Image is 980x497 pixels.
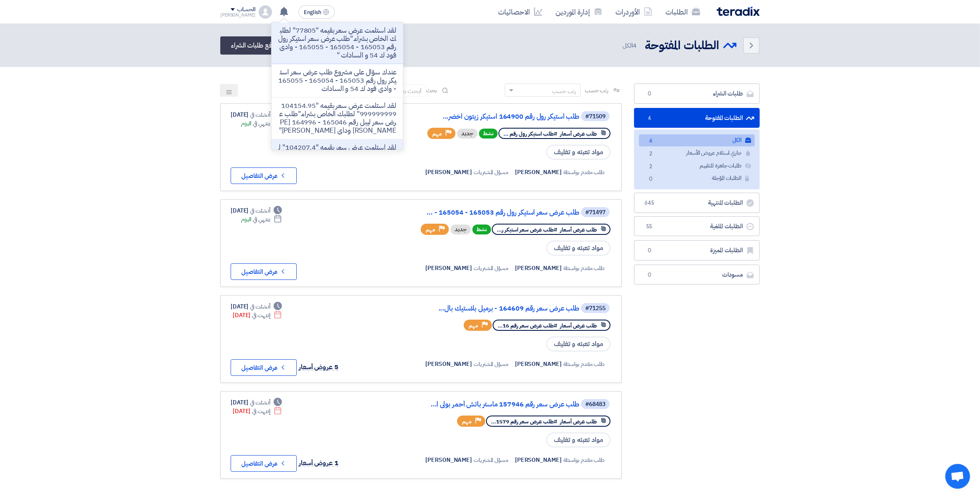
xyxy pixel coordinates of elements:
button: عرض التفاصيل [231,263,297,280]
a: الطلبات المميزة0 [634,240,760,260]
span: #طلب استيكر رول رقم ... [503,130,557,138]
a: الطلبات المنتهية645 [634,193,760,213]
div: #71509 [585,114,606,119]
span: 0 [644,271,654,279]
span: مسؤل المشتريات [474,456,508,464]
span: مسؤل المشتريات [474,264,508,272]
img: Teradix logo [717,7,760,16]
span: مهم [426,226,435,234]
span: طلب عرض أسعار [560,226,597,234]
a: طلب استيكر رول رقم 164900 استيكر زيتون اخضر... [414,113,579,120]
button: عرض التفاصيل [231,167,297,184]
span: مهم [432,130,442,138]
span: أنشئت في [250,398,270,407]
span: [PERSON_NAME] [515,456,562,464]
span: English [304,10,321,15]
span: 0 [644,246,654,255]
span: مواد تعبئه و تغليف [546,145,610,160]
div: #71497 [585,210,606,215]
a: طلب عرض سعر رقم 157946 ماستر باتش أحمر بولى ا... [414,401,579,408]
span: مواد تعبئه و تغليف [546,432,610,447]
span: إنتهت في [252,407,270,416]
a: الطلبات [659,2,707,22]
span: طلب عرض أسعار [560,130,597,138]
span: #طلب عرض سعر رقم 1579... [491,418,557,425]
span: نشط [479,129,498,139]
span: طلب مقدم بواسطة [563,264,605,272]
span: 2 [646,162,656,171]
div: اليوم [241,119,282,128]
span: 5 عروض أسعار [299,362,339,372]
span: [PERSON_NAME] [515,360,562,368]
a: طلب عرض سعر رقم 164609 - برميل بلاستيك بال... [414,305,579,312]
a: الطلبات المؤجلة [639,172,755,184]
a: طلبات الشراء0 [634,84,760,104]
div: الحساب [237,6,255,13]
a: إدارة الموردين [549,2,609,22]
div: [DATE] [233,407,282,416]
div: جديد [451,225,471,234]
div: [DATE] [231,206,282,215]
span: 0 [644,90,654,98]
a: أرفع طلبات الشراء [220,36,286,55]
span: إنتهت في [252,311,270,320]
a: جاري استلام عروض الأسعار [639,147,755,159]
span: طلب مقدم بواسطة [563,168,605,177]
a: مسودات0 [634,265,760,285]
span: مواد تعبئه و تغليف [546,337,610,351]
p: لقد استلمت عرض سعر بقيمه "77805" لطلبك الخاص بشراء."طلب عرض سعر استيكر رول رقم 165053 - 165054 - ... [278,26,396,60]
span: [PERSON_NAME] [515,168,562,177]
div: جديد [457,129,477,139]
span: بحث [426,86,437,95]
div: #71255 [585,306,606,311]
div: [DATE] [231,398,282,407]
span: [PERSON_NAME] [425,264,472,272]
span: طلب عرض أسعار [560,322,597,330]
span: [PERSON_NAME] [425,456,472,464]
p: لقد استلمت عرض سعر بقيمه "104207.4" لطلبك الخاص بشراء."طلب عرض سعر ليبل رقم 165046 - 164996 [PERS... [278,143,396,177]
span: 1 عروض أسعار [299,458,339,468]
span: #طلب عرض سعر رقم 16... [498,322,557,330]
p: عندك سؤال على مشروع طلب عرض سعر استيكر رول رقم 165053 - 165054 - 165055 - وادى فود ك 54 و السادات [278,68,396,93]
button: عرض التفاصيل [231,359,297,376]
span: مسؤل المشتريات [474,168,508,177]
a: طلب عرض سعر استيكر رول رقم 165053 - 165054 - ... [414,209,579,216]
span: 0 [646,175,656,184]
span: الكل [622,41,638,50]
span: 4 [646,137,656,146]
div: [PERSON_NAME] [220,13,255,17]
button: عرض التفاصيل [231,455,297,472]
a: الطلبات المفتوحة4 [634,108,760,128]
span: رتب حسب [585,86,608,95]
div: [DATE] [231,302,282,311]
span: مواد تعبئه و تغليف [546,241,610,256]
span: 55 [644,222,654,231]
span: 4 [644,114,654,122]
div: [DATE] [231,110,282,119]
span: نشط [472,225,491,234]
button: English [298,5,335,19]
span: ينتهي في [253,119,270,128]
span: مسؤل المشتريات [474,360,508,368]
img: profile_test.png [259,5,272,19]
span: ينتهي في [253,215,270,224]
a: طلبات جاهزة للتقييم [639,160,755,172]
span: أنشئت في [250,302,270,311]
span: مهم [462,418,472,425]
span: طلب مقدم بواسطة [563,456,605,464]
span: أنشئت في [250,206,270,215]
span: #طلب عرض سعر استيكر ر... [497,226,557,234]
span: طلب عرض أسعار [560,418,597,425]
span: أنشئت في [250,110,270,119]
a: الطلبات الملغية55 [634,216,760,237]
h2: الطلبات المفتوحة [645,38,719,54]
div: اليوم [241,215,282,224]
span: مهم [469,322,478,330]
a: الأوردرات [609,2,659,22]
span: [PERSON_NAME] [515,264,562,272]
span: 4 [633,41,637,50]
span: [PERSON_NAME] [425,360,472,368]
div: رتب حسب [552,87,576,96]
div: #68483 [585,401,606,407]
div: [DATE] [233,311,282,320]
